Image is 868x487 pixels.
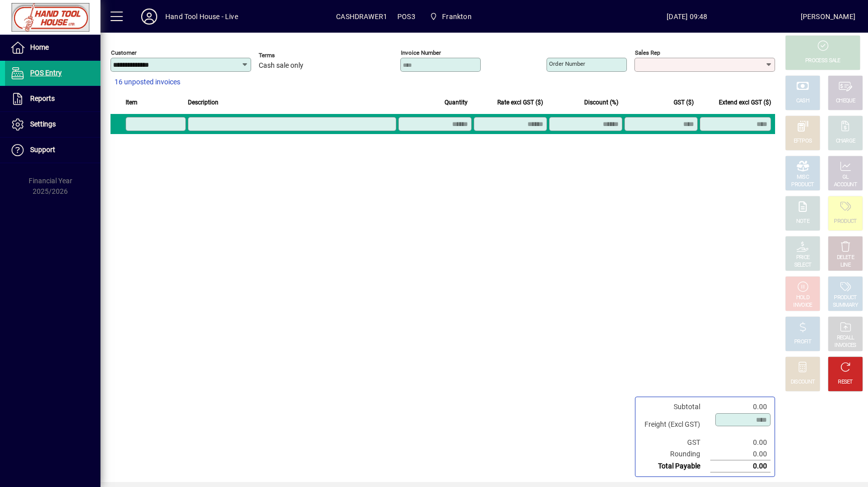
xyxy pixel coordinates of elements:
[5,35,100,60] a: Home
[834,181,857,189] div: ACCOUNT
[639,413,710,437] td: Freight (Excl GST)
[805,57,840,65] div: PROCESS SALE
[133,8,165,26] button: Profile
[834,218,856,225] div: PRODUCT
[801,9,855,25] div: [PERSON_NAME]
[833,302,858,309] div: SUMMARY
[259,52,319,59] span: Terms
[5,138,100,163] a: Support
[794,138,812,145] div: EFTPOS
[836,138,855,145] div: CHARGE
[834,342,856,349] div: INVOICES
[639,401,710,413] td: Subtotal
[425,8,476,26] span: Frankton
[796,218,809,225] div: NOTE
[834,294,856,302] div: PRODUCT
[710,448,771,460] td: 0.00
[793,302,812,309] div: INVOICE
[674,97,694,108] span: GST ($)
[5,86,100,111] a: Reports
[837,254,854,262] div: DELETE
[635,49,660,56] mat-label: Sales rep
[336,9,387,25] span: CASHDRAWER1
[796,254,810,262] div: PRICE
[30,69,62,77] span: POS Entry
[5,112,100,137] a: Settings
[30,94,55,102] span: Reports
[165,9,238,25] div: Hand Tool House - Live
[30,43,49,51] span: Home
[497,97,543,108] span: Rate excl GST ($)
[639,460,710,472] td: Total Payable
[126,97,138,108] span: Item
[794,262,812,269] div: SELECT
[836,97,855,105] div: CHEQUE
[115,77,180,87] span: 16 unposted invoices
[401,49,441,56] mat-label: Invoice number
[796,97,809,105] div: CASH
[188,97,219,108] span: Description
[445,97,468,108] span: Quantity
[796,294,809,302] div: HOLD
[30,120,56,128] span: Settings
[259,62,303,70] span: Cash sale only
[111,49,137,56] mat-label: Customer
[791,379,815,386] div: DISCOUNT
[791,181,814,189] div: PRODUCT
[840,262,850,269] div: LINE
[710,437,771,448] td: 0.00
[442,9,471,25] span: Frankton
[111,73,184,91] button: 16 unposted invoices
[639,448,710,460] td: Rounding
[719,97,771,108] span: Extend excl GST ($)
[639,437,710,448] td: GST
[574,9,801,25] span: [DATE] 09:48
[797,174,809,181] div: MISC
[794,338,811,346] div: PROFIT
[397,9,415,25] span: POS3
[549,60,585,67] mat-label: Order number
[837,334,854,342] div: RECALL
[838,379,853,386] div: RESET
[710,460,771,472] td: 0.00
[584,97,618,108] span: Discount (%)
[30,146,55,154] span: Support
[842,174,849,181] div: GL
[710,401,771,413] td: 0.00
